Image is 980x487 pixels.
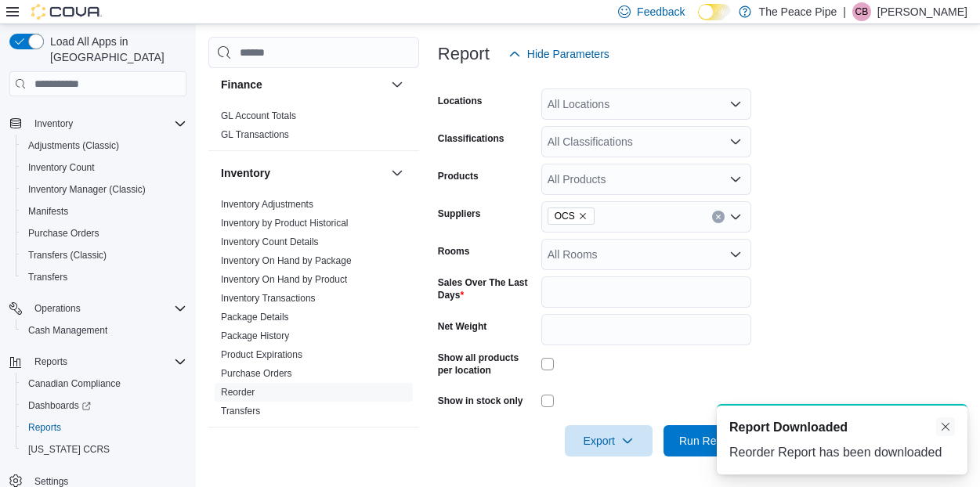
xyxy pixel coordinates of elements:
a: Adjustments (Classic) [22,136,125,155]
a: Inventory On Hand by Package [221,255,352,266]
div: Finance [208,106,419,150]
button: Run Report [664,425,751,456]
h3: Finance [221,77,262,92]
span: OCS [548,207,595,225]
button: Transfers [16,266,193,288]
span: Transfers [28,271,67,283]
span: Transfers (Classic) [22,246,186,265]
button: Inventory [3,113,193,135]
span: Transfers (Classic) [28,249,107,262]
button: Open list of options [729,211,742,223]
span: Inventory Count [22,158,186,177]
span: Hide Parameters [527,46,609,62]
button: Reports [16,417,193,438]
a: Transfers [221,406,260,417]
span: Adjustments (Classic) [28,139,119,152]
p: The Peace Pipe [759,2,837,21]
span: Adjustments (Classic) [22,136,186,155]
button: Open list of options [729,135,742,148]
span: Dashboards [22,396,186,415]
button: Open list of options [729,248,742,261]
button: Operations [28,299,87,318]
p: [PERSON_NAME] [877,2,967,21]
span: Purchase Orders [22,224,186,243]
span: Inventory Manager (Classic) [28,183,146,196]
a: Package Details [221,312,289,323]
button: Cash Management [16,319,193,341]
span: Load All Apps in [GEOGRAPHIC_DATA] [44,34,186,65]
a: GL Transactions [221,129,289,140]
span: Cash Management [28,324,107,337]
label: Locations [438,95,483,107]
label: Products [438,170,479,182]
button: Manifests [16,200,193,222]
button: Open list of options [729,173,742,186]
a: Transfers [22,268,74,287]
div: Inventory [208,195,419,427]
span: Inventory [34,117,73,130]
a: [US_STATE] CCRS [22,440,116,459]
div: Reorder Report has been downloaded [729,443,955,462]
span: Reports [28,352,186,371]
span: Canadian Compliance [22,374,186,393]
a: Inventory Count [22,158,101,177]
span: Operations [28,299,186,318]
button: Inventory [221,165,385,181]
span: Dark Mode [698,20,699,21]
span: Canadian Compliance [28,377,121,390]
a: Inventory by Product Historical [221,218,349,229]
a: Purchase Orders [221,368,292,379]
button: Canadian Compliance [16,373,193,395]
span: CB [855,2,869,21]
span: Dashboards [28,399,91,412]
button: Finance [388,75,407,94]
span: Manifests [22,202,186,221]
h3: Report [438,45,490,63]
span: Feedback [637,4,685,20]
span: Purchase Orders [28,227,99,240]
button: Inventory [388,164,407,182]
a: Inventory Count Details [221,236,319,247]
span: Operations [34,302,81,315]
button: Reports [28,352,74,371]
button: Adjustments (Classic) [16,135,193,157]
label: Net Weight [438,320,486,333]
label: Suppliers [438,207,481,220]
button: Remove OCS from selection in this group [578,211,588,221]
a: Purchase Orders [22,224,106,243]
button: Operations [3,298,193,319]
span: OCS [555,208,575,224]
h3: Inventory [221,165,270,181]
span: Washington CCRS [22,440,186,459]
label: Show all products per location [438,352,535,377]
a: Canadian Compliance [22,374,127,393]
a: Reports [22,418,67,437]
a: Dashboards [16,395,193,417]
label: Rooms [438,245,470,258]
span: Reports [22,418,186,437]
button: Clear input [712,211,725,223]
a: Inventory On Hand by Product [221,274,347,285]
button: Inventory Manager (Classic) [16,179,193,200]
button: Transfers (Classic) [16,244,193,266]
span: Reports [34,355,67,368]
a: Transfers (Classic) [22,246,113,265]
span: Export [574,425,643,456]
button: Inventory Count [16,157,193,179]
img: Cova [31,4,102,20]
span: Inventory [28,114,186,133]
button: Hide Parameters [502,38,616,70]
button: Dismiss toast [936,417,955,436]
span: Transfers [22,268,186,287]
button: [US_STATE] CCRS [16,438,193,460]
span: Manifests [28,205,68,218]
label: Sales Over The Last Days [438,276,535,301]
span: Inventory Count [28,161,95,174]
button: Export [565,425,653,456]
a: Cash Management [22,321,114,340]
a: Dashboards [22,396,97,415]
label: Classifications [438,132,504,145]
a: Inventory Manager (Classic) [22,180,152,199]
a: Reorder [221,387,255,398]
button: Finance [221,77,385,92]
